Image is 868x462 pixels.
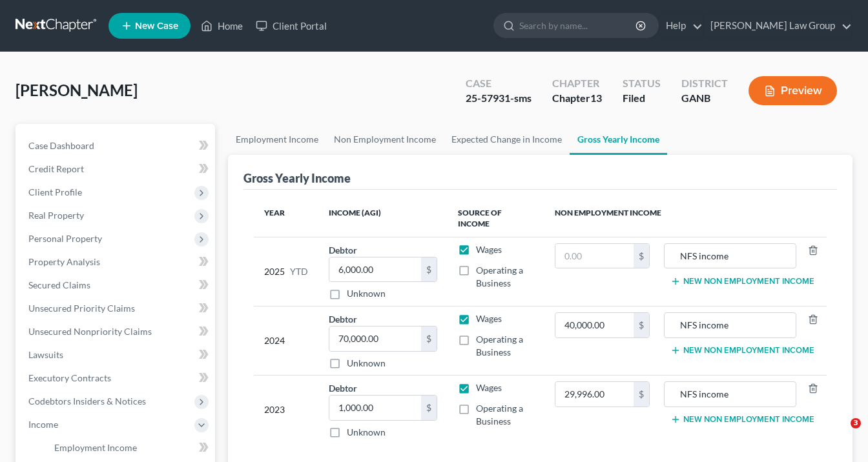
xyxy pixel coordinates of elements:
span: Operating a Business [476,334,523,357]
span: 3 [851,418,861,428]
a: Case Dashboard [18,134,215,157]
a: Executory Contracts [18,367,215,390]
span: YTD [290,265,308,278]
label: Debtor [329,243,357,257]
input: Source of Income [671,244,789,268]
div: $ [421,326,437,351]
div: District [681,76,728,91]
button: Preview [749,76,837,105]
input: 0.00 [555,313,634,337]
span: Operating a Business [476,403,523,427]
a: Home [194,14,249,37]
a: [PERSON_NAME] Law Group [704,14,852,37]
button: New Non Employment Income [670,345,814,356]
th: Source of Income [448,200,544,237]
span: Property Analysis [28,256,100,267]
span: 13 [590,92,602,104]
label: Unknown [347,426,386,439]
div: Case [466,76,532,91]
span: Real Property [28,210,84,221]
span: Wages [476,382,502,393]
a: Employment Income [44,436,215,459]
a: Employment Income [228,124,326,155]
input: Source of Income [671,382,789,407]
button: New Non Employment Income [670,414,814,425]
a: Property Analysis [18,250,215,274]
label: Debtor [329,312,357,326]
label: Debtor [329,381,357,395]
a: Lawsuits [18,343,215,367]
a: Gross Yearly Income [570,124,667,155]
div: 2023 [264,381,308,439]
a: Expected Change in Income [444,124,570,155]
input: Search by name... [519,14,637,37]
span: Personal Property [28,233,102,244]
a: Unsecured Priority Claims [18,297,215,320]
input: 0.00 [555,382,634,407]
th: Year [254,200,318,237]
span: Codebtors Insiders & Notices [28,396,146,407]
div: 2024 [264,312,308,370]
input: 0.00 [329,326,421,351]
a: Non Employment Income [326,124,444,155]
span: New Case [135,21,178,31]
span: Operating a Business [476,265,523,288]
span: Wages [476,313,502,324]
span: Client Profile [28,186,82,197]
a: Help [659,14,703,37]
input: Source of Income [671,313,789,337]
a: Credit Report [18,157,215,181]
a: Secured Claims [18,274,215,297]
span: Unsecured Nonpriority Claims [28,326,152,337]
span: Lawsuits [28,349,63,360]
div: $ [634,313,649,337]
input: 0.00 [329,396,421,420]
div: 25-57931-sms [466,91,532,106]
span: Income [28,419,58,430]
div: Gross Yearly Income [243,170,351,186]
input: 0.00 [329,257,421,282]
span: Case Dashboard [28,140,94,151]
th: Income (AGI) [318,200,448,237]
div: $ [421,396,437,420]
div: $ [634,244,649,268]
a: Unsecured Nonpriority Claims [18,320,215,343]
button: New Non Employment Income [670,276,814,286]
input: 0.00 [555,244,634,268]
a: Client Portal [249,14,333,37]
label: Unknown [347,357,386,370]
span: [PERSON_NAME] [15,81,138,99]
div: 2025 [264,243,308,301]
span: Secured Claims [28,279,90,290]
label: Unknown [347,287,386,300]
iframe: Intercom live chat [824,418,855,449]
span: Wages [476,244,502,255]
div: $ [634,382,649,407]
div: GANB [681,91,728,106]
div: Status [623,76,661,91]
span: Employment Income [54,442,137,453]
th: Non Employment Income [544,200,827,237]
span: Unsecured Priority Claims [28,303,135,314]
div: Chapter [552,76,602,91]
span: Credit Report [28,163,84,174]
div: Chapter [552,91,602,106]
div: $ [421,257,437,282]
div: Filed [623,91,661,106]
span: Executory Contracts [28,372,111,383]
